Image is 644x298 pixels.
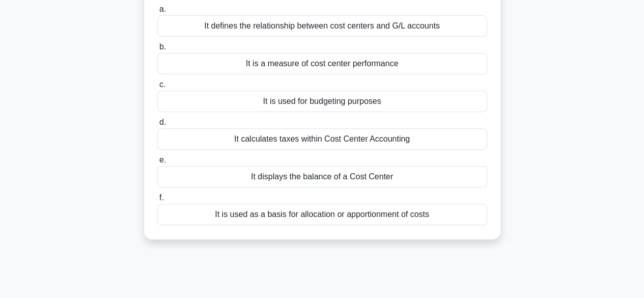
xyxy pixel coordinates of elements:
[159,193,164,202] span: f.
[157,53,487,74] div: It is a measure of cost center performance
[157,166,487,187] div: It displays the balance of a Cost Center
[159,42,166,51] span: b.
[157,128,487,150] div: It calculates taxes within Cost Center Accounting
[157,204,487,225] div: It is used as a basis for allocation or apportionment of costs
[159,5,166,13] span: a.
[157,91,487,112] div: It is used for budgeting purposes
[159,155,166,164] span: e.
[157,15,487,37] div: It defines the relationship between cost centers and G/L accounts
[159,118,166,126] span: d.
[159,80,165,89] span: c.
